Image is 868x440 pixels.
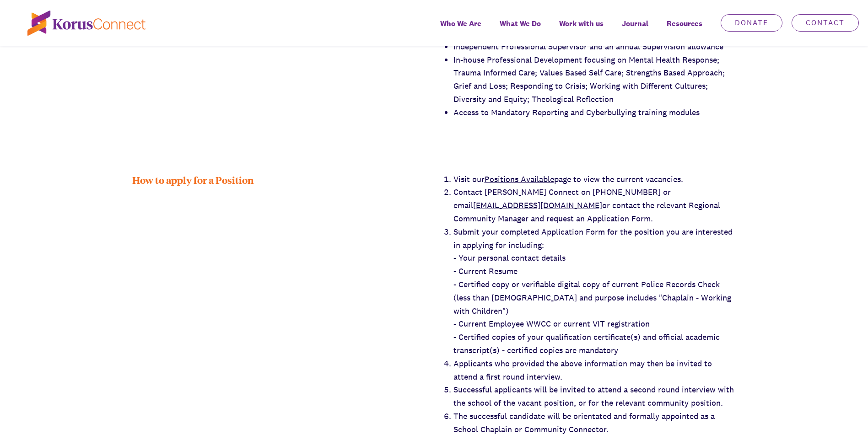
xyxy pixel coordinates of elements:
[500,17,541,30] span: What We Do
[453,186,736,225] li: Contact [PERSON_NAME] Connect on [PHONE_NUMBER] or email or contact the relevant Regional Communi...
[658,13,712,46] div: Resources
[721,14,782,32] a: Donate
[27,11,146,36] img: korus-connect%2Fc5177985-88d5-491d-9cd7-4a1febad1357_logo.svg
[550,13,613,46] a: Work with us
[453,383,736,410] li: Successful applicants will be invited to attend a second round interview with the school of the v...
[440,17,481,30] span: Who We Are
[453,410,736,436] li: The successful candidate will be orientated and formally appointed as a School Chaplain or Commun...
[453,40,736,54] li: Independent Professional Supervisor and an annual Supervision allowance
[453,357,736,384] li: Applicants who provided the above information may then be invited to attend a first round interview.
[453,54,736,106] li: In-house Professional Development focusing on Mental Health Response; Trauma Informed Care; Value...
[792,14,859,32] a: Contact
[613,13,658,46] a: Journal
[453,173,736,186] li: Visit our page to view the current vacancies.
[431,13,491,46] a: Who We Are
[485,174,554,184] a: Positions Available
[473,200,602,210] a: [EMAIL_ADDRESS][DOMAIN_NAME]
[559,17,604,30] span: Work with us
[491,13,550,46] a: What We Do
[453,225,736,357] li: Submit your completed Application Form for the position you are interested in applying for includ...
[622,17,648,30] span: Journal
[453,106,736,119] li: Access to Mandatory Reporting and Cyberbullying training modules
